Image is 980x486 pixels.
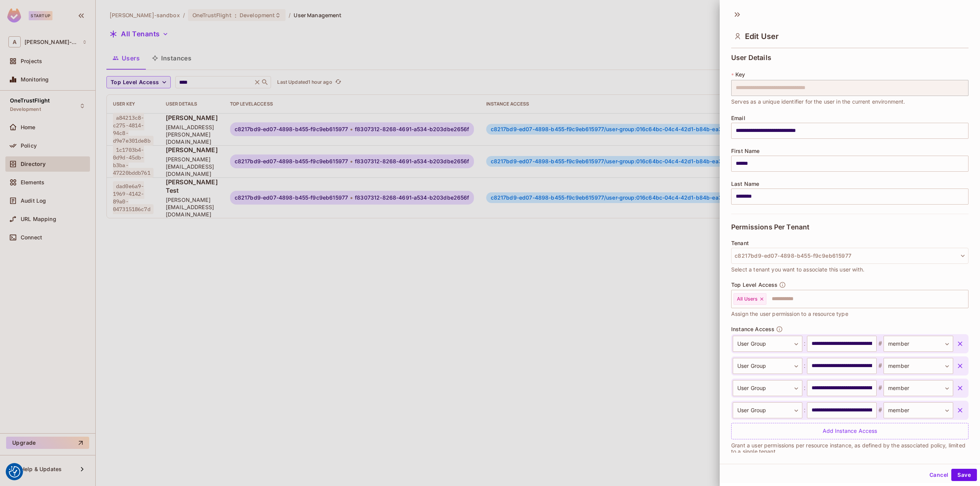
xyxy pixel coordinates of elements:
[877,339,884,348] span: #
[884,380,953,396] div: member
[731,54,771,62] span: User Details
[926,469,951,481] button: Cancel
[733,380,802,396] div: User Group
[731,265,864,274] span: Select a tenant you want to associate this user with.
[745,32,779,41] span: Edit User
[802,384,807,393] span: :
[733,402,802,418] div: User Group
[802,361,807,371] span: :
[9,466,20,478] button: Consent Preferences
[731,442,969,455] p: Grant a user permissions per resource instance, as defined by the associated policy, limited to a...
[731,223,809,231] span: Permissions Per Tenant
[9,466,20,478] img: Revisit consent button
[731,240,749,246] span: Tenant
[802,339,807,348] span: :
[877,384,884,393] span: #
[731,326,774,332] span: Instance Access
[884,336,953,352] div: member
[731,423,969,439] div: Add Instance Access
[731,115,745,121] span: Email
[884,402,953,418] div: member
[877,406,884,415] span: #
[731,98,905,106] span: Serves as a unique identifier for the user in the current environment.
[951,469,977,481] button: Save
[737,296,758,302] span: All Users
[964,298,966,299] button: Open
[877,361,884,371] span: #
[733,293,766,305] div: All Users
[731,310,848,318] span: Assign the user permission to a resource type
[731,148,760,154] span: First Name
[731,181,759,187] span: Last Name
[735,72,745,78] span: Key
[733,358,802,374] div: User Group
[802,406,807,415] span: :
[733,336,802,352] div: User Group
[884,358,953,374] div: member
[731,248,969,264] button: c8217bd9-ed07-4898-b455-f9c9eb615977
[731,282,777,288] span: Top Level Access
